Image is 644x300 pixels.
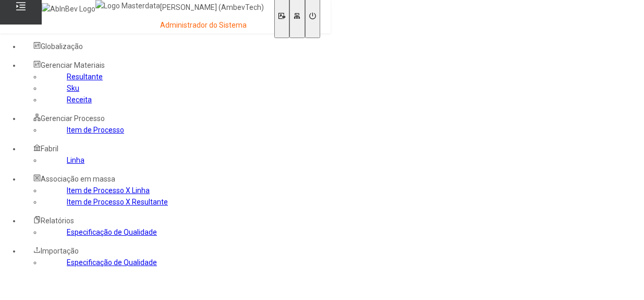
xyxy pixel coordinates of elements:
span: Fabril [41,145,58,153]
a: Receita [67,95,92,104]
a: Item de Processo X Resultante [67,198,168,206]
span: Globalização [41,42,83,51]
a: Sku [67,84,79,92]
a: Resultante [67,73,103,81]
span: Gerenciar Processo [41,114,105,123]
span: Associação em massa [41,175,115,183]
span: Relatórios [41,217,74,225]
a: Item de Processo [67,126,124,134]
img: AbInBev Logo [42,3,95,15]
a: Item de Processo X Linha [67,186,150,195]
a: Especificação de Qualidade [67,258,157,267]
span: Gerenciar Materiais [41,61,105,69]
span: Importação [41,247,79,255]
p: Administrador do Sistema [160,20,264,31]
p: [PERSON_NAME] (AmbevTech) [160,3,264,13]
a: Linha [67,156,84,164]
a: Especificação de Qualidade [67,228,157,236]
